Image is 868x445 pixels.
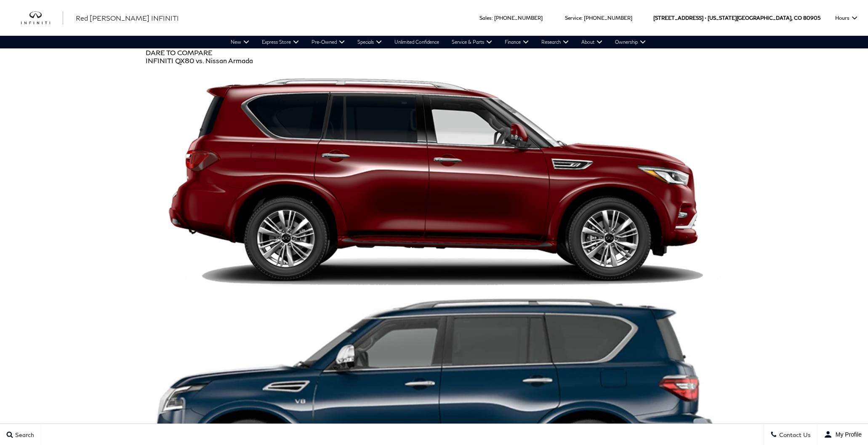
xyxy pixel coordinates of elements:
[351,36,388,48] a: Specials
[224,36,652,48] nav: Main Navigation
[13,431,34,438] span: Search
[492,15,493,21] span: :
[146,56,722,64] div: INFINITI QX80 vs. Nissan Armada
[146,48,722,56] div: DARE TO COMPARE
[305,36,351,48] a: Pre-Owned
[445,36,498,48] a: Service & Parts
[584,15,632,21] a: [PHONE_NUMBER]
[777,431,811,438] span: Contact Us
[224,36,256,48] a: New
[498,36,535,48] a: Finance
[535,36,575,48] a: Research
[565,15,581,21] span: Service
[21,11,63,25] a: infiniti
[832,431,862,438] span: My Profile
[146,64,722,290] img: INFINITI QX80
[76,14,179,22] span: Red [PERSON_NAME] INFINITI
[256,36,305,48] a: Express Store
[76,13,179,23] a: Red [PERSON_NAME] INFINITI
[575,36,609,48] a: About
[609,36,652,48] a: Ownership
[494,15,543,21] a: [PHONE_NUMBER]
[653,15,820,21] a: [STREET_ADDRESS] • [US_STATE][GEOGRAPHIC_DATA], CO 80905
[388,36,445,48] a: Unlimited Confidence
[21,11,63,25] img: INFINITI
[581,15,583,21] span: :
[479,15,492,21] span: Sales
[817,424,868,445] button: user-profile-menu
